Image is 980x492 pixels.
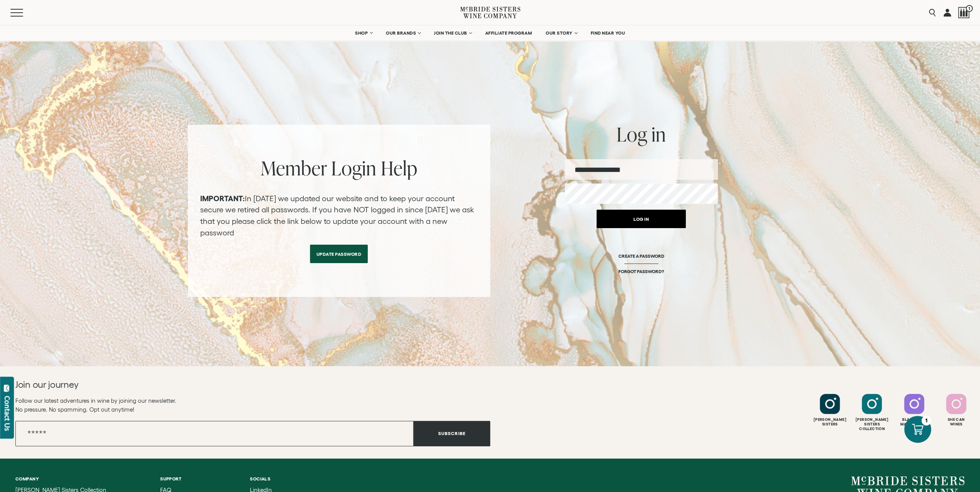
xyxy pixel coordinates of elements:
[852,394,892,431] a: Follow McBride Sisters Collection on Instagram [PERSON_NAME] SistersCollection
[480,25,537,41] a: AFFILIATE PROGRAM
[565,125,718,144] h2: Log in
[618,253,664,269] a: CREATE A PASSWORD
[15,379,442,391] h2: Join our journey
[10,9,38,17] button: Mobile Menu Trigger
[591,30,625,36] span: FIND NEAR YOU
[966,5,973,12] span: 1
[386,30,416,36] span: OUR BRANDS
[810,394,850,427] a: Follow McBride Sisters on Instagram [PERSON_NAME]Sisters
[546,30,573,36] span: OUR STORY
[852,417,892,431] div: [PERSON_NAME] Sisters Collection
[15,421,414,446] input: Email
[200,194,245,203] strong: IMPORTANT:
[894,417,934,427] div: Black Girl Magic Wines
[15,396,490,414] p: Follow our latest adventures in wine by joining our newsletter. No pressure. No spamming. Opt out...
[921,416,931,425] div: 1
[618,269,664,274] a: FORGOT PASSWORD?
[936,417,976,427] div: She Can Wines
[310,245,368,263] a: Update Password
[355,30,368,36] span: SHOP
[541,25,582,41] a: OUR STORY
[429,25,476,41] a: JOIN THE CLUB
[810,417,850,427] div: [PERSON_NAME] Sisters
[936,394,976,427] a: Follow SHE CAN Wines on Instagram She CanWines
[485,30,532,36] span: AFFILIATE PROGRAM
[381,25,425,41] a: OUR BRANDS
[3,396,11,431] div: Contact Us
[414,421,490,446] button: Subscribe
[350,25,377,41] a: SHOP
[200,193,478,238] p: In [DATE] we updated our website and to keep your account secure we retired all passwords. If you...
[596,210,686,228] button: Log in
[586,25,630,41] a: FIND NEAR YOU
[434,30,467,36] span: JOIN THE CLUB
[894,394,934,427] a: Follow Black Girl Magic Wines on Instagram Black GirlMagic Wines
[200,158,478,178] h2: Member Login Help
